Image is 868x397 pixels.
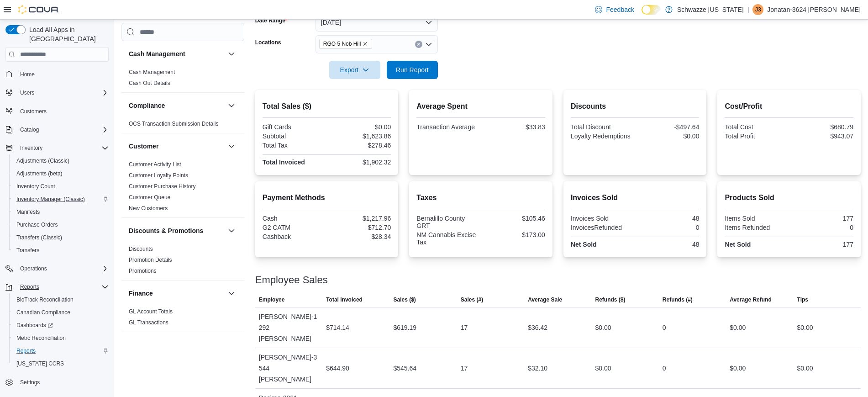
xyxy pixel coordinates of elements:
h2: Average Spent [416,101,545,112]
span: Inventory Manager (Classic) [13,194,109,205]
div: $0.00 [730,322,746,333]
span: Customer Activity List [129,161,181,168]
div: Cash Management [121,67,244,92]
span: Adjustments (Classic) [16,157,69,164]
span: Discounts [129,245,153,253]
div: Items Sold [725,215,787,222]
button: Run Report [387,61,438,79]
span: Users [16,87,109,98]
span: Sales ($) [393,296,416,303]
div: Total Cost [725,123,787,131]
button: Compliance [129,101,224,110]
span: Customer Queue [129,194,170,201]
button: Compliance [226,100,237,111]
div: Customer [121,159,244,217]
span: Catalog [20,126,39,133]
button: Operations [16,263,51,274]
div: $644.90 [326,363,349,374]
button: Cash Management [129,49,224,58]
div: [PERSON_NAME]-3544 [PERSON_NAME] [255,348,322,388]
div: Total Profit [725,132,787,140]
input: Dark Mode [642,5,661,15]
h3: Employee Sales [255,275,328,286]
span: Tips [797,296,808,303]
div: 0 [663,363,666,374]
a: Purchase Orders [13,219,62,230]
h3: Cash Management [129,49,185,58]
div: $1,623.86 [329,132,391,140]
span: Feedback [606,5,634,14]
span: Customer Loyalty Points [129,172,188,179]
h2: Discounts [571,101,700,112]
span: Dashboards [13,320,109,331]
h2: Products Sold [725,192,853,203]
span: Transfers [16,247,39,254]
a: OCS Transaction Submission Details [129,121,219,127]
div: InvoicesRefunded [571,224,633,231]
a: Customer Purchase History [129,183,196,190]
a: Metrc Reconciliation [13,333,69,344]
span: Sales (#) [461,296,483,303]
div: Cash [263,215,325,222]
strong: Net Sold [725,241,751,248]
div: $0.00 [730,363,746,374]
label: Date Range [255,17,288,24]
button: Catalog [16,124,42,135]
button: Reports [9,344,112,357]
span: Canadian Compliance [16,309,70,316]
a: Customers [16,106,50,117]
div: $173.00 [483,231,545,238]
a: Home [16,69,38,80]
span: [US_STATE] CCRS [16,360,64,367]
button: Inventory Manager (Classic) [9,193,112,206]
a: Reports [13,345,39,356]
button: [DATE] [316,13,438,32]
span: Promotions [129,267,157,275]
button: Finance [129,289,224,298]
div: $0.00 [595,322,611,333]
span: RGO 5 Nob Hill [323,39,361,48]
span: Operations [16,263,109,274]
span: Washington CCRS [13,358,109,369]
h3: Finance [129,289,153,298]
button: Discounts & Promotions [129,226,224,235]
div: Loyalty Redemptions [571,132,633,140]
span: Customers [20,108,47,115]
p: Schwazze [US_STATE] [677,4,744,15]
span: Inventory Manager (Classic) [16,196,85,203]
span: Users [20,89,34,96]
div: $33.83 [483,123,545,131]
a: Adjustments (Classic) [13,155,73,166]
span: Manifests [13,206,109,217]
a: [US_STATE] CCRS [13,358,68,369]
a: Dashboards [13,320,57,331]
button: Metrc Reconciliation [9,332,112,344]
h2: Cost/Profit [725,101,853,112]
h2: Total Sales ($) [263,101,391,112]
button: Reports [2,281,112,293]
button: Reports [16,281,43,292]
div: Cashback [263,233,325,240]
button: BioTrack Reconciliation [9,293,112,306]
p: | [747,4,749,15]
span: Adjustments (Classic) [13,155,109,166]
span: Load All Apps in [GEOGRAPHIC_DATA] [26,25,109,43]
button: Clear input [415,41,422,48]
a: Settings [16,377,43,388]
button: Finance [226,288,237,299]
strong: Total Invoiced [263,159,305,166]
span: Reports [16,281,109,292]
div: $0.00 [637,132,700,140]
button: Customer [129,142,224,151]
div: Total Tax [263,142,325,149]
span: Reports [20,283,39,291]
button: Inventory Count [9,180,112,193]
button: Transfers [9,244,112,257]
button: Discounts & Promotions [226,225,237,236]
div: 48 [637,241,700,248]
a: Canadian Compliance [13,307,74,318]
button: Remove RGO 5 Nob Hill from selection in this group [363,41,368,47]
span: Manifests [16,208,40,216]
a: BioTrack Reconciliation [13,294,77,305]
